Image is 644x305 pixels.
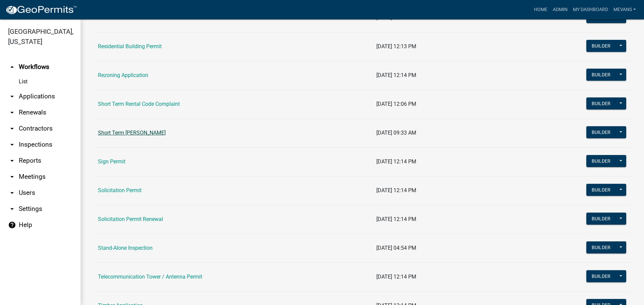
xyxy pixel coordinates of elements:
span: [DATE] 12:14 PM [376,216,416,222]
button: Builder [586,40,616,52]
button: Builder [586,97,616,109]
i: help [8,221,16,229]
span: [DATE] 04:54 PM [376,245,416,251]
span: [DATE] 12:14 PM [376,158,416,165]
a: Residential Building Permit [98,43,162,50]
button: Builder [586,184,616,196]
button: Builder [586,126,616,138]
span: [DATE] 12:14 PM [376,274,416,280]
button: Builder [586,213,616,225]
a: Solicitation Permit [98,187,142,194]
span: [DATE] 12:14 PM [376,72,416,78]
button: Builder [586,69,616,81]
i: arrow_drop_down [8,108,16,117]
a: Stand-Alone Inspection [98,245,153,251]
button: Builder [586,270,616,282]
a: My Dashboard [570,3,611,16]
span: [DATE] 12:13 PM [376,43,416,50]
button: Builder [586,155,616,167]
i: arrow_drop_down [8,141,16,149]
a: Telecommunication Tower / Antenna Permit [98,274,202,280]
i: arrow_drop_down [8,92,16,100]
a: Home [531,3,550,16]
button: Builder [586,241,616,253]
i: arrow_drop_down [8,189,16,197]
a: Solicitation Permit Renewal [98,216,163,222]
a: Mevans [611,3,639,16]
span: [DATE] 12:14 PM [376,187,416,194]
button: Builder [586,11,616,23]
a: Rezoning Application [98,72,148,78]
i: arrow_drop_down [8,173,16,181]
a: Admin [550,3,570,16]
span: [DATE] 12:06 PM [376,101,416,107]
i: arrow_drop_down [8,205,16,213]
a: Sign Permit [98,158,125,165]
i: arrow_drop_up [8,63,16,71]
span: [DATE] 09:33 AM [376,130,416,136]
i: arrow_drop_down [8,157,16,165]
a: Short Term [PERSON_NAME] [98,130,166,136]
i: arrow_drop_down [8,125,16,133]
a: Short Term Rental Code Complaint [98,101,180,107]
